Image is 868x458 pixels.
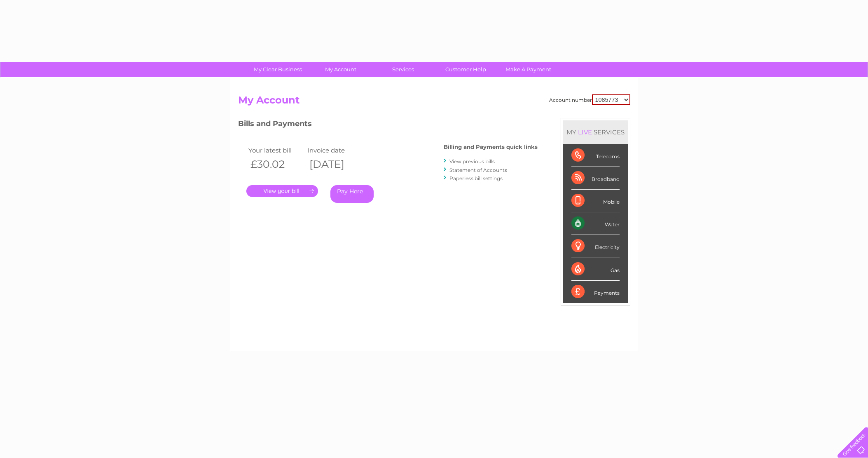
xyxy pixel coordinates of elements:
[449,167,507,173] a: Statement of Accounts
[369,62,437,77] a: Services
[444,144,538,150] h4: Billing and Payments quick links
[449,175,503,181] a: Paperless bill settings
[571,281,620,303] div: Payments
[571,144,620,167] div: Telecoms
[238,94,630,110] h2: My Account
[494,62,562,77] a: Make A Payment
[432,62,500,77] a: Customer Help
[246,185,318,197] a: .
[571,167,620,190] div: Broadband
[571,190,620,212] div: Mobile
[571,212,620,235] div: Water
[246,145,306,156] td: Your latest bill
[238,118,538,132] h3: Bills and Payments
[563,120,628,144] div: MY SERVICES
[571,235,620,258] div: Electricity
[449,158,495,164] a: View previous bills
[576,128,594,136] div: LIVE
[571,258,620,281] div: Gas
[549,94,630,105] div: Account number
[306,62,374,77] a: My Account
[305,145,365,156] td: Invoice date
[244,62,312,77] a: My Clear Business
[305,156,365,173] th: [DATE]
[246,156,306,173] th: £30.02
[330,185,374,203] a: Pay Here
